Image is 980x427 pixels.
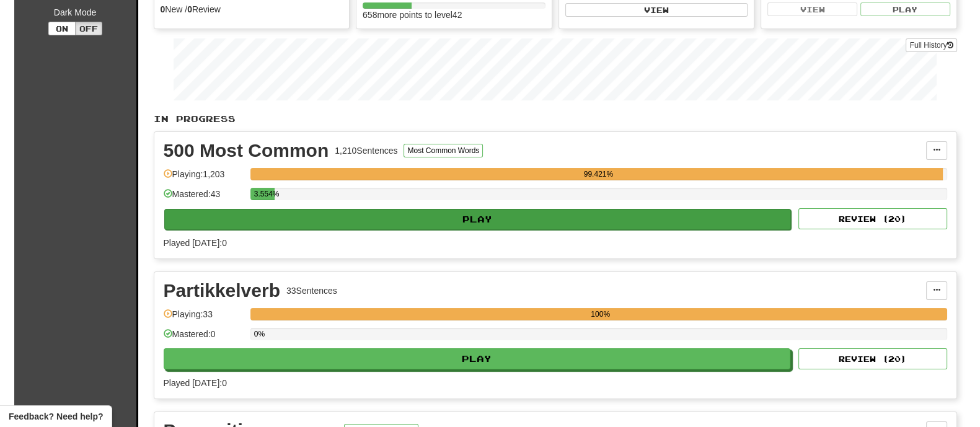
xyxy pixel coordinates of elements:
[154,113,957,125] p: In Progress
[254,308,947,320] div: 100%
[164,281,280,300] div: Partikkelverb
[254,168,943,180] div: 99.421%
[164,308,244,328] div: Playing: 33
[164,328,244,348] div: Mastered: 0
[48,22,76,35] button: On
[164,238,227,248] span: Played [DATE]: 0
[335,144,397,157] div: 1,210 Sentences
[164,378,227,388] span: Played [DATE]: 0
[363,9,545,21] div: 658 more points to level 42
[565,3,748,17] button: View
[161,3,343,15] div: New / Review
[164,168,244,188] div: Playing: 1,203
[164,209,792,230] button: Play
[404,144,483,157] button: Most Common Words
[75,22,102,35] button: Off
[254,188,275,200] div: 3.554%
[164,348,791,369] button: Play
[767,2,857,16] button: View
[164,188,244,208] div: Mastered: 43
[798,348,947,369] button: Review (20)
[798,208,947,229] button: Review (20)
[24,6,127,19] div: Dark Mode
[906,38,956,52] a: Full History
[9,410,103,423] span: Open feedback widget
[161,4,166,14] strong: 0
[187,4,192,14] strong: 0
[860,2,950,16] button: Play
[164,141,329,160] div: 500 Most Common
[286,284,337,297] div: 33 Sentences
